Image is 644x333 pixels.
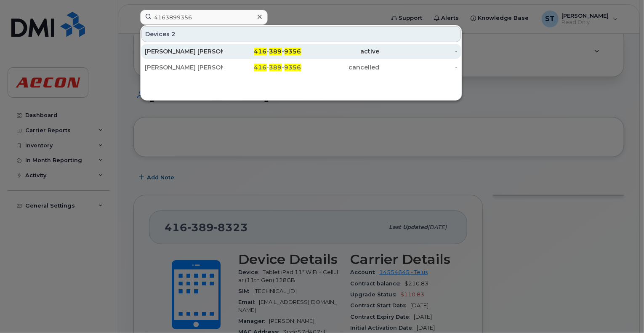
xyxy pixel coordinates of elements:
[223,63,301,72] div: - -
[269,48,282,55] span: 389
[254,64,267,71] span: 416
[171,30,176,38] span: 2
[379,47,458,56] div: -
[285,48,301,55] span: 9356
[379,63,458,72] div: -
[141,44,461,59] a: [PERSON_NAME] [PERSON_NAME]416-389-9356active-
[141,26,461,42] div: Devices
[254,48,267,55] span: 416
[223,47,301,56] div: - -
[285,64,301,71] span: 9356
[269,64,282,71] span: 389
[301,47,380,56] div: active
[301,63,380,72] div: cancelled
[145,47,223,56] div: [PERSON_NAME] [PERSON_NAME]
[145,63,223,72] div: [PERSON_NAME] [PERSON_NAME]
[141,60,461,75] a: [PERSON_NAME] [PERSON_NAME]416-389-9356cancelled-
[140,10,268,25] input: Find something...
